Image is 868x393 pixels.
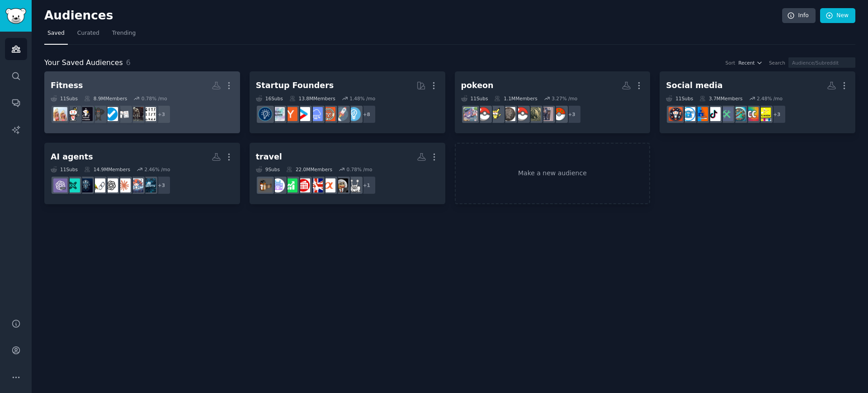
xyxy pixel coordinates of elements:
a: Curated [74,26,103,45]
img: indianfitness [79,107,93,121]
h2: Audiences [44,9,782,23]
img: aiagents [142,178,156,192]
a: Social media11Subs3.7MMembers2.48% /mo+3DigitalMarketingHelpContentCreatorsAffiliatemarketingcont... [660,71,855,133]
img: AnalogCommunity [258,178,272,192]
img: PokeGrading [476,107,490,121]
img: GummySearch logo [5,8,26,24]
a: Startup Founders16Subs13.8MMembers1.48% /mo+8EntrepreneurstartupsEntrepreneurRideAlongSaaSstartup... [250,71,445,133]
div: 1.1M Members [494,95,537,102]
div: Fitness [51,80,83,91]
a: pokeon11Subs1.1MMembers3.27% /mo+3PokemonInvestingSportCardValuepapermoneyPokeInvestingcoincollec... [455,71,651,133]
img: pokemoncards [463,107,477,121]
img: selfpromotion [283,178,297,192]
a: Make a new audience [455,143,651,205]
img: PokeInvesting [514,107,528,121]
img: DigitalMarketingHelp [757,107,771,121]
button: Recent [738,60,763,66]
div: 22.0M Members [286,166,332,173]
div: Search [769,60,785,66]
a: Fitness11Subs8.9MMembers0.78% /mo+3Exercisefitness30plusloseitAskFitnessIndiaveganfitnessindianfi... [44,71,240,133]
div: + 3 [767,105,786,124]
span: Your Saved Audiences [44,57,123,69]
a: Info [782,8,816,23]
img: ContentCreators [745,107,759,121]
img: BreakingNews24hr [296,178,310,192]
img: ClaudeAI [117,178,131,192]
div: 11 Sub s [461,95,488,102]
img: Affiliatemarketing [732,107,746,121]
img: Wallstreetsilver [334,178,348,192]
div: 3.27 % /mo [552,95,577,102]
img: fitness30plus [129,107,143,121]
div: Startup Founders [256,80,334,91]
img: ChatGPTPro [53,178,67,192]
img: onlyfansadvice [681,107,695,121]
span: Saved [47,29,65,37]
img: mumbai [271,178,285,192]
img: AI_Agents [129,178,143,192]
div: Social media [666,80,722,91]
div: 2.48 % /mo [757,95,783,102]
img: Exercise [142,107,156,121]
div: 9 Sub s [256,166,280,173]
span: Curated [77,29,99,37]
span: Trending [112,29,136,37]
div: 13.8M Members [289,95,335,102]
img: unitedkingdom [309,178,323,192]
span: Recent [738,60,755,66]
div: travel [256,151,282,163]
img: coincollecting [501,107,515,121]
div: 14.9M Members [84,166,130,173]
img: SportCardValue [539,107,553,121]
img: ycombinator [283,107,297,121]
div: Sort [726,60,736,66]
img: contentcreation [719,107,733,121]
a: AI agents11Subs14.9MMembers2.46% /mo+3aiagentsAI_AgentsClaudeAIOpenAILangChainPostAILLMDevsChatGP... [44,143,240,205]
div: 3.7M Members [699,95,742,102]
div: pokeon [461,80,494,91]
div: 2.46 % /mo [144,166,170,173]
img: LangChain [91,178,105,192]
div: + 3 [562,105,581,124]
img: AskFitnessIndia [104,107,118,121]
div: + 1 [357,176,376,195]
div: + 3 [152,105,171,124]
img: papermoney [527,107,541,121]
span: 6 [126,58,131,67]
div: 0.78 % /mo [142,95,167,102]
img: socialmedia [669,107,683,121]
img: startups [334,107,348,121]
img: LLMDevs [66,178,80,192]
img: Austin [347,178,361,192]
img: FitnessDE [66,107,80,121]
img: Tiktokhelp [707,107,721,121]
div: 16 Sub s [256,95,283,102]
a: Trending [109,26,139,45]
img: EntrepreneurRideAlong [321,107,335,121]
img: PokemonInvesting [552,107,566,121]
div: 8.9M Members [84,95,127,102]
div: AI agents [51,151,93,163]
img: Entrepreneurship [258,107,272,121]
div: 11 Sub s [666,95,693,102]
div: 11 Sub s [51,95,78,102]
div: 1.48 % /mo [349,95,375,102]
img: indiehackers [271,107,285,121]
img: OpenAI [104,178,118,192]
img: SonyAlpha [321,178,335,192]
img: PetiteFitness [53,107,67,121]
div: 0.78 % /mo [347,166,373,173]
input: Audience/Subreddit [788,57,855,68]
div: + 3 [152,176,171,195]
img: DigitalMarketingHack [694,107,708,121]
img: SaaS [309,107,323,121]
img: PostAI [79,178,93,192]
a: Saved [44,26,68,45]
div: + 8 [357,105,376,124]
img: Entrepreneur [347,107,361,121]
img: startup [296,107,310,121]
img: loseit [117,107,131,121]
div: 11 Sub s [51,166,78,173]
a: travel9Subs22.0MMembers0.78% /mo+1AustinWallstreetsilverSonyAlphaunitedkingdomBreakingNews24hrsel... [250,143,445,205]
img: veganfitness [91,107,105,121]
